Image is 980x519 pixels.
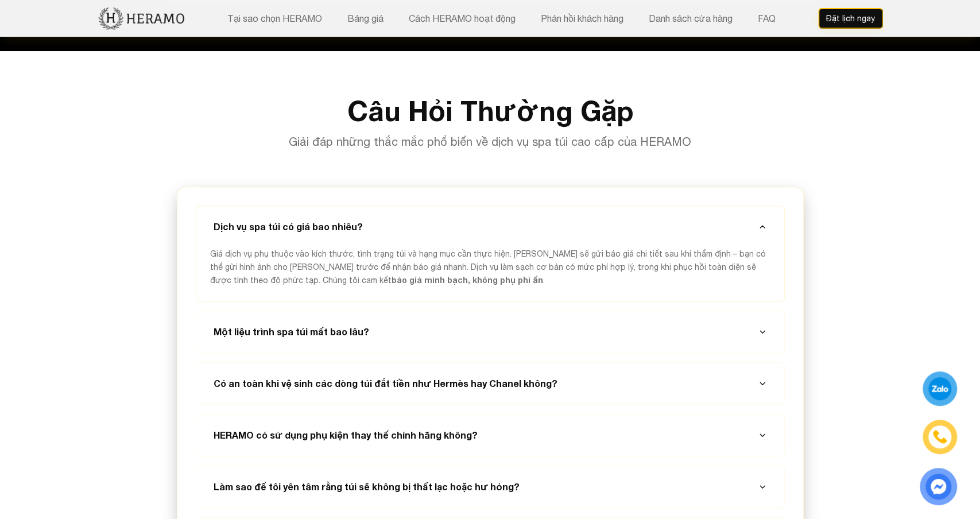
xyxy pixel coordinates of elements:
[537,11,627,26] button: Phản hồi khách hàng
[923,420,956,453] a: phone-icon
[177,97,804,125] h2: Câu Hỏi Thường Gặp
[392,275,543,285] span: báo giá minh bạch, không phụ phí ẩn
[224,11,326,26] button: Tại sao chọn HERAMO
[210,363,770,404] button: Có an toàn khi vệ sinh các dòng túi đắt tiền như Hermès hay Chanel không?
[177,134,804,150] p: Giải đáp những thắc mắc phổ biến về dịch vụ spa túi cao cấp của HERAMO
[210,206,770,247] button: Dịch vụ spa túi có giá bao nhiêu?
[931,428,949,446] img: phone-icon
[98,6,185,30] img: new-logo.3f60348b.png
[344,11,387,26] button: Bảng giá
[645,11,736,26] button: Danh sách cửa hàng
[210,466,770,508] button: Làm sao để tôi yên tâm rằng túi sẽ không bị thất lạc hoặc hư hỏng?
[818,8,883,29] button: Đặt lịch ngay
[754,11,779,26] button: FAQ
[210,249,766,285] span: Giá dịch vụ phụ thuộc vào kích thước, tình trạng túi và hạng mục cần thực hiện. [PERSON_NAME] sẽ ...
[405,11,519,26] button: Cách HERAMO hoạt động
[210,415,770,456] button: HERAMO có sử dụng phụ kiện thay thế chính hãng không?
[210,311,770,353] button: Một liệu trình spa túi mất bao lâu?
